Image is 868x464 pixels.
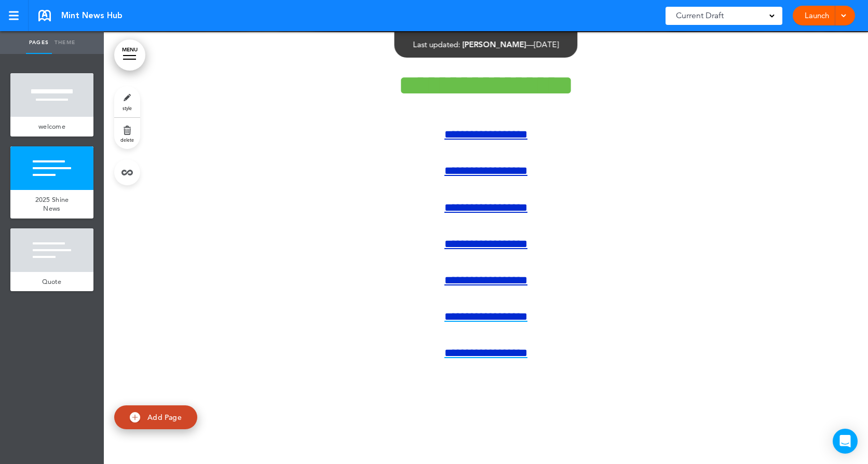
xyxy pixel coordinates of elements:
a: welcome [10,117,93,137]
a: Launch [801,6,833,25]
div: — [413,40,559,48]
span: Quote [42,277,62,286]
span: Add Page [147,413,182,422]
div: Open Intercom Messenger [833,429,858,454]
a: delete [114,118,140,149]
span: Mint News Hub [61,10,123,21]
span: welcome [38,122,65,131]
span: [DATE] [534,39,559,49]
a: Pages [26,31,52,54]
img: add.svg [130,412,140,422]
span: [PERSON_NAME] [463,39,526,49]
span: delete [120,137,134,143]
a: Theme [52,31,78,54]
span: 2025 Shine News [35,195,69,213]
a: 2025 Shine News [10,190,93,219]
a: style [114,86,140,117]
a: Quote [10,272,93,292]
span: style [123,105,132,111]
span: Last updated: [413,39,460,49]
span: Current Draft [676,8,724,23]
a: MENU [114,39,145,71]
a: Add Page [114,405,197,430]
